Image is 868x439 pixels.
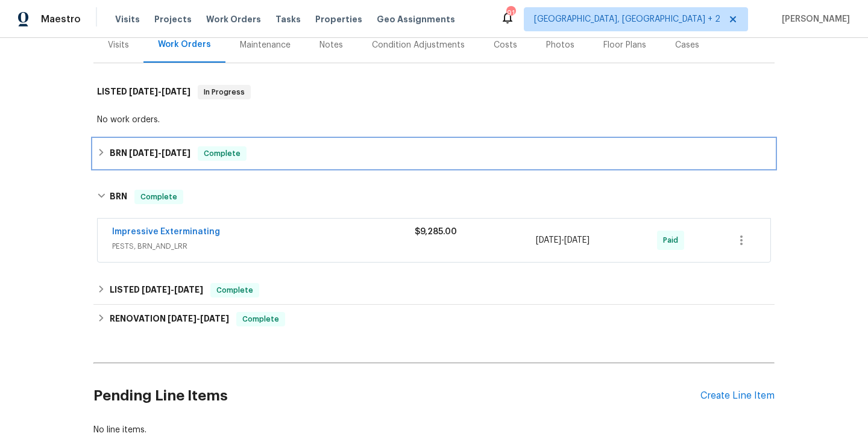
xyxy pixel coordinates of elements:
div: Work Orders [158,39,211,51]
span: Complete [199,148,245,160]
div: No work orders. [97,114,771,126]
a: Impressive Exterminating [112,228,220,236]
span: [DATE] [142,285,171,294]
div: Maintenance [240,39,291,51]
div: No line items. [93,424,775,436]
div: Create Line Item [700,390,775,402]
span: [GEOGRAPHIC_DATA], [GEOGRAPHIC_DATA] + 2 [534,13,720,25]
span: [DATE] [162,87,190,96]
div: Photos [546,39,574,51]
h6: LISTED [97,85,190,99]
span: [DATE] [162,149,190,157]
span: Paid [663,234,683,246]
div: Costs [494,39,517,51]
span: Geo Assignments [377,13,455,25]
span: [DATE] [536,236,561,244]
div: LISTED [DATE]-[DATE]In Progress [93,73,775,111]
div: RENOVATION [DATE]-[DATE]Complete [93,305,775,334]
h2: Pending Line Items [93,368,700,424]
div: BRN Complete [93,178,775,216]
span: - [168,314,229,323]
div: LISTED [DATE]-[DATE]Complete [93,276,775,305]
h6: BRN [110,146,190,161]
span: $9,285.00 [415,228,457,236]
span: Properties [315,13,362,25]
span: Complete [212,284,258,296]
span: Maestro [41,13,81,25]
span: [DATE] [168,314,197,323]
div: Cases [675,39,699,51]
div: Visits [108,39,129,51]
div: 91 [506,7,515,19]
span: [DATE] [129,87,158,96]
span: Complete [136,191,182,203]
span: [DATE] [564,236,590,244]
h6: RENOVATION [110,312,229,326]
span: - [142,285,203,294]
span: [DATE] [129,149,158,157]
span: PESTS, BRN_AND_LRR [112,240,415,252]
h6: LISTED [110,283,203,297]
span: - [536,234,590,246]
div: Notes [319,39,343,51]
span: Visits [115,13,140,25]
span: - [129,87,190,96]
span: [DATE] [200,314,229,323]
span: Tasks [275,15,301,23]
span: [PERSON_NAME] [777,13,850,25]
div: Floor Plans [603,39,646,51]
h6: BRN [110,190,127,204]
div: Condition Adjustments [372,39,465,51]
span: In Progress [199,86,250,98]
span: - [129,149,190,157]
span: Complete [237,313,284,325]
div: BRN [DATE]-[DATE]Complete [93,139,775,168]
span: Projects [154,13,192,25]
span: Work Orders [206,13,261,25]
span: [DATE] [174,285,203,294]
